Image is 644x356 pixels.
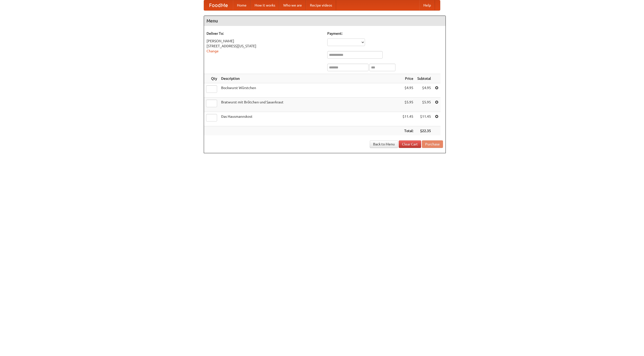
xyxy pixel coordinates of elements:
[400,126,415,136] th: Total:
[419,0,435,10] a: Help
[370,140,398,148] a: Back to Menu
[400,74,415,83] th: Price
[415,98,433,112] td: $5.95
[219,74,400,83] th: Description
[251,0,279,10] a: How it works
[207,44,322,49] div: [STREET_ADDRESS][US_STATE]
[400,98,415,112] td: $5.95
[219,83,400,98] td: Bockwurst Würstchen
[207,38,322,44] div: [PERSON_NAME]
[400,83,415,98] td: $4.95
[233,0,251,10] a: Home
[422,140,443,148] button: Purchase
[415,83,433,98] td: $4.95
[399,140,421,148] a: Clear Cart
[306,0,336,10] a: Recipe videos
[204,0,233,10] a: FoodMe
[415,126,433,136] th: $22.35
[400,112,415,126] td: $11.45
[279,0,306,10] a: Who we are
[415,74,433,83] th: Subtotal
[204,16,446,26] h4: Menu
[327,31,443,36] h5: Payment:
[219,112,400,126] td: Das Hausmannskost
[415,112,433,126] td: $11.45
[207,49,219,53] a: Change
[219,98,400,112] td: Bratwurst mit Brötchen und Sauerkraut
[204,74,219,83] th: Qty
[207,31,322,36] h5: Deliver To:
